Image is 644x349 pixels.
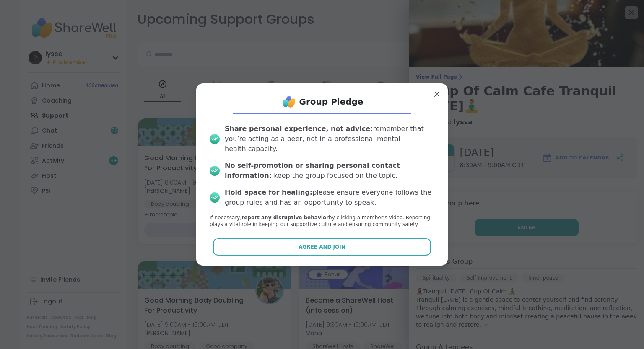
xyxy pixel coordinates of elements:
[299,96,364,108] h1: Group Pledge
[225,188,312,196] b: Hold space for healing:
[225,187,434,208] div: please ensure everyone follows the group rules and has an opportunity to speak.
[225,124,434,154] div: remember that you’re acting as a peer, not in a professional mental health capacity.
[225,125,373,133] b: Share personal experience, not advice:
[281,93,298,110] img: ShareWell Logo
[213,238,431,256] button: Agree and Join
[241,215,329,221] b: report any disruptive behavior
[299,243,345,251] span: Agree and Join
[225,161,434,181] div: keep the group focused on the topic.
[210,214,434,228] p: If necessary, by clicking a member‘s video. Reporting plays a vital role in keeping our supportiv...
[225,162,400,180] b: No self-promotion or sharing personal contact information:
